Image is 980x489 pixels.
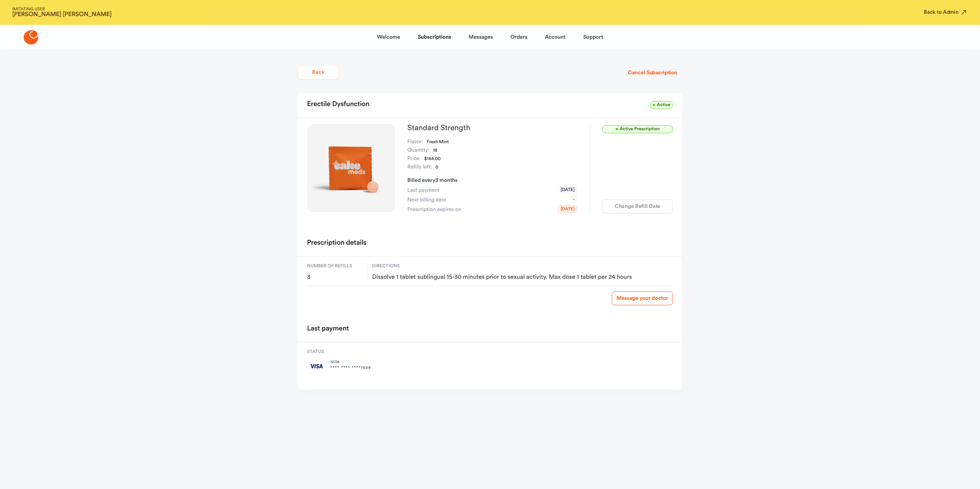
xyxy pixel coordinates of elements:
[307,98,369,111] h2: Erectile Dysfunction
[307,263,363,270] span: Number of refills
[407,206,461,213] span: Prescription expires on
[12,7,112,11] span: IMITATING USER
[924,8,968,16] button: Back to Admin
[407,186,439,194] span: Last payment
[298,65,339,79] button: Back
[307,273,363,281] span: 3
[12,11,112,18] strong: [PERSON_NAME] [PERSON_NAME]
[612,291,673,305] a: Message your doctor
[407,163,432,172] dt: Refills left:
[407,196,446,204] span: Next billing date
[570,195,577,203] span: -
[407,138,423,146] dt: Flavor:
[469,28,493,46] a: Messages
[407,124,577,132] h3: Standard Strength
[418,28,451,46] a: Subscriptions
[583,28,603,46] a: Support
[433,146,437,155] dd: 18
[307,322,349,336] h2: Last payment
[307,236,366,250] h2: Prescription details
[372,263,673,270] span: Directions
[407,146,430,155] dt: Quantity:
[510,28,527,46] a: Orders
[330,359,371,365] span: 12 / 28
[424,155,441,163] dd: $144.00
[435,163,438,172] dd: 0
[307,359,327,373] img: visa
[558,205,577,213] span: [DATE]
[307,348,371,355] span: Status
[307,124,395,212] img: Standard Strength
[558,186,577,194] span: [DATE]
[650,101,673,109] span: Active
[623,66,682,80] button: Cancel Subscription
[602,125,673,133] span: Active Prescription
[427,138,449,146] dd: Fresh Mint
[545,28,565,46] a: Account
[372,273,673,281] span: Dissolve 1 tablet sublingual 15-30 minutes prior to sexual activity. Max dose 1 tablet per 24 hours
[377,28,400,46] a: Welcome
[407,178,457,183] span: Billed every 3 months
[407,155,421,163] dt: Price:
